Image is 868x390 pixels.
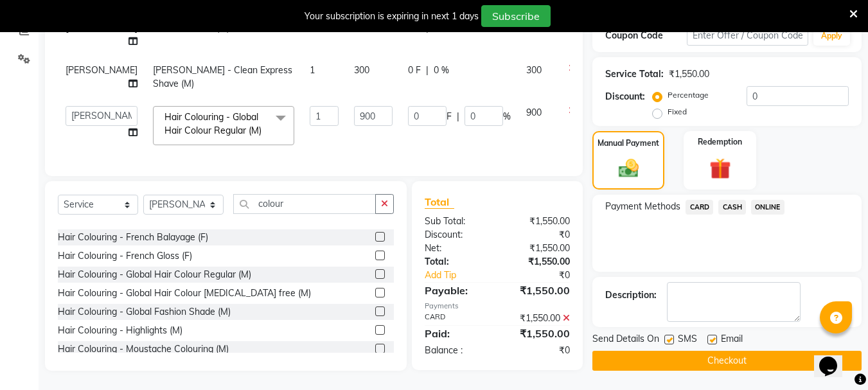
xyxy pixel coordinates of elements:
[415,255,497,269] div: Total:
[526,64,542,76] span: 300
[497,283,580,298] div: ₹1,550.00
[426,64,429,77] span: |
[58,305,231,319] div: Hair Colouring - Global Fashion Shade (M)
[415,215,497,228] div: Sub Total:
[425,301,570,312] div: Payments
[751,200,784,215] span: ONLINE
[481,5,551,27] button: Subscribe
[668,89,709,101] label: Percentage
[153,64,292,89] span: [PERSON_NAME] - Clean Express Shave (M)
[58,268,251,281] div: Hair Colouring - Global Hair Colour Regular (M)
[58,249,192,263] div: Hair Colouring - French Gloss (F)
[497,312,580,325] div: ₹1,550.00
[605,90,645,103] div: Discount:
[415,269,511,282] a: Add Tip
[457,110,459,123] span: |
[605,67,664,81] div: Service Total:
[668,106,687,118] label: Fixed
[58,287,311,300] div: Hair Colouring - Global Hair Colour [MEDICAL_DATA] free (M)
[58,324,182,337] div: Hair Colouring - Highlights (M)
[434,64,449,77] span: 0 %
[605,288,657,302] div: Description:
[497,326,580,341] div: ₹1,550.00
[592,332,659,348] span: Send Details On
[497,344,580,357] div: ₹0
[497,215,580,228] div: ₹1,550.00
[703,155,738,182] img: _gift.svg
[233,194,376,214] input: Search or Scan
[605,29,686,42] div: Coupon Code
[425,195,454,209] span: Total
[718,200,746,215] span: CASH
[612,157,645,180] img: _cash.svg
[686,200,713,215] span: CARD
[526,107,542,118] span: 900
[261,125,267,136] a: x
[58,342,229,356] div: Hair Colouring - Moustache Colouring (M)
[497,228,580,242] div: ₹0
[814,339,855,377] iframe: chat widget
[415,242,497,255] div: Net:
[415,344,497,357] div: Balance :
[669,67,709,81] div: ₹1,550.00
[408,64,421,77] span: 0 F
[164,111,261,136] span: Hair Colouring - Global Hair Colour Regular (M)
[58,231,208,244] div: Hair Colouring - French Balayage (F)
[497,255,580,269] div: ₹1,550.00
[678,332,697,348] span: SMS
[511,269,580,282] div: ₹0
[310,64,315,76] span: 1
[415,312,497,325] div: CARD
[813,26,850,46] button: Apply
[354,64,369,76] span: 300
[497,242,580,255] div: ₹1,550.00
[598,137,659,149] label: Manual Payment
[698,136,742,148] label: Redemption
[66,64,137,76] span: [PERSON_NAME]
[721,332,743,348] span: Email
[687,26,808,46] input: Enter Offer / Coupon Code
[415,326,497,341] div: Paid:
[415,228,497,242] div: Discount:
[305,10,479,23] div: Your subscription is expiring in next 1 days
[605,200,680,213] span: Payment Methods
[415,283,497,298] div: Payable:
[503,110,511,123] span: %
[447,110,452,123] span: F
[592,351,862,371] button: Checkout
